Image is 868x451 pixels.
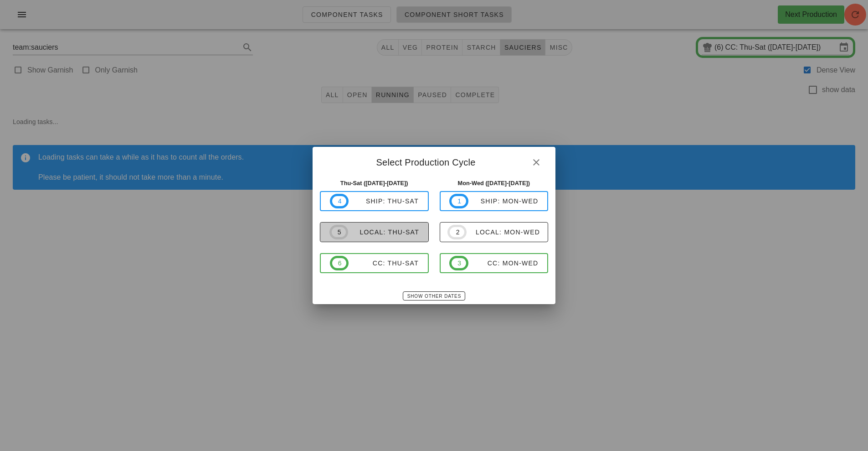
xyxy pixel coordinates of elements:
[440,253,549,273] button: 3CC: Mon-Wed
[468,197,539,205] div: ship: Mon-Wed
[467,228,540,236] div: local: Mon-Wed
[440,222,549,242] button: 2local: Mon-Wed
[313,147,555,175] div: Select Production Cycle
[407,294,461,299] span: Show Other Dates
[468,259,539,267] div: CC: Mon-Wed
[320,191,429,211] button: 4ship: Thu-Sat
[457,196,461,206] span: 1
[457,258,461,268] span: 3
[338,258,341,268] span: 6
[455,227,459,237] span: 2
[403,291,465,301] button: Show Other Dates
[337,227,341,237] span: 5
[348,228,419,236] div: local: Thu-Sat
[349,259,419,267] div: CC: Thu-Sat
[340,180,408,187] strong: Thu-Sat ([DATE]-[DATE])
[349,197,419,205] div: ship: Thu-Sat
[458,180,530,187] strong: Mon-Wed ([DATE]-[DATE])
[320,253,429,273] button: 6CC: Thu-Sat
[440,191,549,211] button: 1ship: Mon-Wed
[320,222,429,242] button: 5local: Thu-Sat
[338,196,341,206] span: 4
